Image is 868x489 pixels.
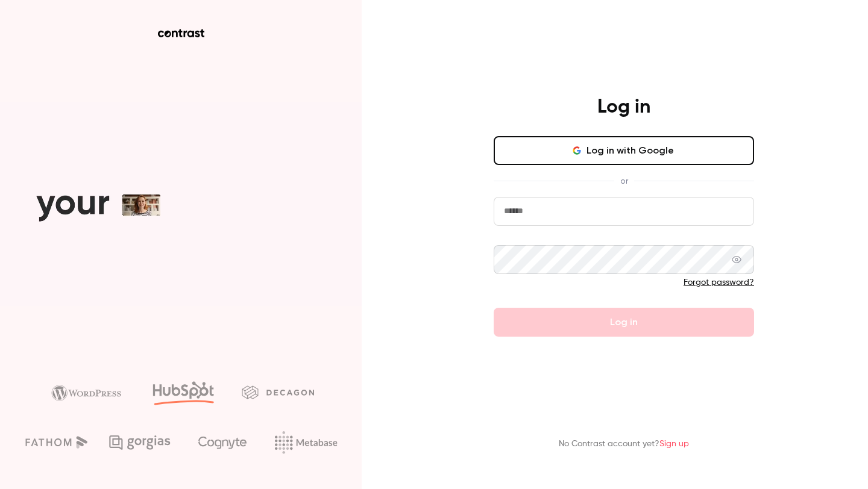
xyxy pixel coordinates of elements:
span: or [614,175,634,187]
button: Log in with Google [494,136,754,165]
a: Forgot password? [684,278,754,287]
img: decagon [242,385,314,399]
a: Sign up [659,440,689,448]
h4: Log in [597,95,650,119]
p: No Contrast account yet? [559,438,689,450]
